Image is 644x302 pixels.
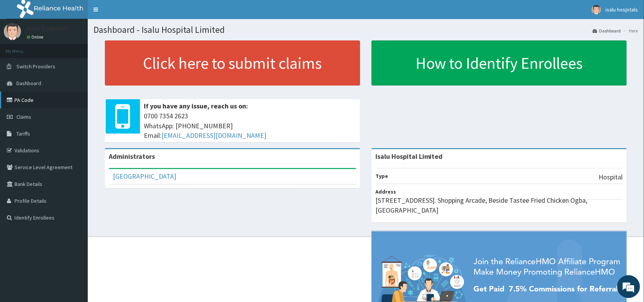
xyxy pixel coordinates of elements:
[105,40,360,86] a: Click here to submit claims
[622,27,638,34] li: Here
[93,25,638,35] h1: Dashboard - Isalu Hospital Limited
[161,131,266,140] a: [EMAIL_ADDRESS][DOMAIN_NAME]
[4,23,21,40] img: User Image
[16,63,55,70] span: Switch Providers
[144,102,248,110] b: If you have any issue, reach us on:
[27,34,45,40] a: Online
[372,40,627,86] a: How to Identify Enrollees
[375,173,388,179] b: Type
[16,113,31,120] span: Claims
[375,195,623,215] p: [STREET_ADDRESS]. Shopping Arcade, Beside Tastee Fried Chicken Ogba, [GEOGRAPHIC_DATA]
[375,188,396,195] b: Address
[113,172,176,181] a: [GEOGRAPHIC_DATA]
[593,27,621,34] a: Dashboard
[375,152,443,161] strong: Isalu Hospital Limited
[16,80,41,87] span: Dashboard
[109,152,155,161] b: Administrators
[592,5,601,15] img: User Image
[16,130,30,137] span: Tariffs
[144,111,356,141] span: 0700 7354 2623 WhatsApp: [PHONE_NUMBER] Email:
[606,6,638,13] span: isalu hospitals
[27,25,69,32] p: isalu hospitals
[599,172,623,182] p: Hospital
